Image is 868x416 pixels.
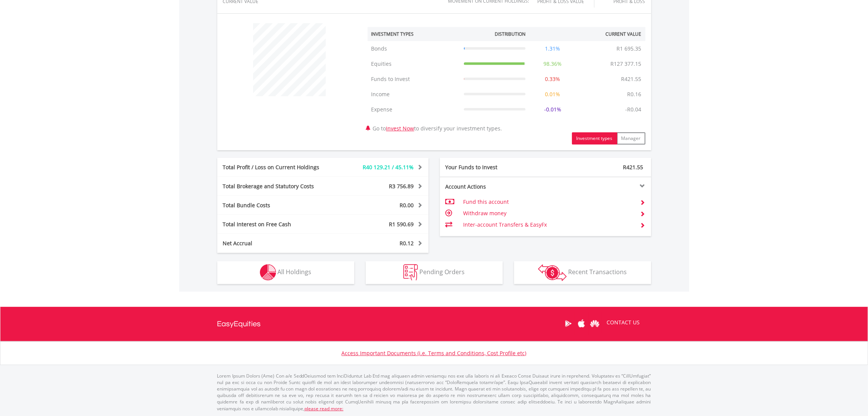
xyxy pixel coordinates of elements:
[217,373,651,412] p: Lorem Ipsum Dolors (Ame) Con a/e SeddOeiusmod tem InciDiduntut Lab Etd mag aliquaen admin veniamq...
[463,219,634,230] td: Inter-account Transfers & EasyFx
[463,208,634,219] td: Withdraw money
[440,164,546,171] div: Your Funds to Invest
[217,164,341,171] div: Total Profit / Loss on Current Holdings
[386,125,414,132] a: Invest Now
[602,312,645,333] a: CONTACT US
[368,56,460,71] td: Equities
[622,102,645,117] td: -R0.04
[368,102,460,117] td: Expense
[538,264,567,281] img: transactions-zar-wht.png
[217,183,341,190] div: Total Brokerage and Statutory Costs
[363,164,414,171] span: R40 129.21 / 45.11%
[278,268,312,276] span: All Holdings
[440,183,546,191] div: Account Actions
[529,102,576,117] td: -0.01%
[624,87,645,102] td: R0.16
[576,27,645,41] th: Current Value
[419,268,465,276] span: Pending Orders
[618,71,645,87] td: R421.55
[362,19,651,144] div: Go to to diversify your investment types.
[368,71,460,87] td: Funds to Invest
[217,307,261,341] a: EasyEquities
[366,261,503,284] button: Pending Orders
[368,41,460,56] td: Bonds
[607,56,645,71] td: R127 377.15
[529,56,576,71] td: 98.36%
[400,240,414,247] span: R0.12
[463,196,634,208] td: Fund this account
[368,87,460,102] td: Income
[617,132,645,144] button: Manager
[305,405,344,412] a: please read more:
[529,41,576,56] td: 1.31%
[529,71,576,87] td: 0.33%
[495,31,526,37] div: Distribution
[613,41,645,56] td: R1 695.35
[529,87,576,102] td: 0.01%
[572,132,617,144] button: Investment types
[217,202,341,209] div: Total Bundle Costs
[568,268,627,276] span: Recent Transactions
[389,221,414,228] span: R1 590.69
[389,183,414,190] span: R3 756.89
[217,221,341,228] div: Total Interest on Free Cash
[400,202,414,209] span: R0.00
[514,261,651,284] button: Recent Transactions
[342,349,527,357] a: Access Important Documents (i.e. Terms and Conditions, Cost Profile etc)
[217,240,341,247] div: Net Accrual
[562,312,575,335] a: Google Play
[217,261,354,284] button: All Holdings
[588,312,602,335] a: Huawei
[403,264,418,281] img: pending_instructions-wht.png
[575,312,588,335] a: Apple
[260,264,276,281] img: holdings-wht.png
[368,27,460,41] th: Investment Types
[623,164,643,171] span: R421.55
